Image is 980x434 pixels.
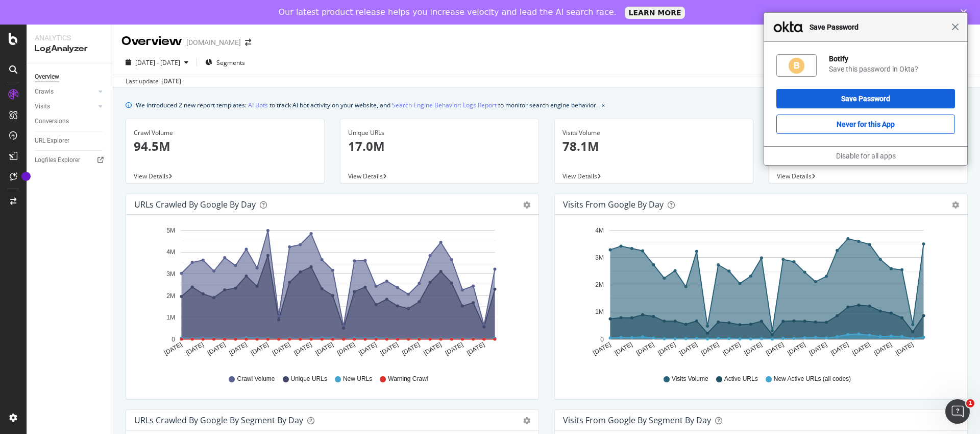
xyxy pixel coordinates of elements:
[765,341,785,357] text: [DATE]
[562,128,745,138] div: Visits Volume
[829,54,955,63] div: Botify
[134,223,527,365] svg: A chart.
[291,375,327,383] span: Unique URLs
[401,341,421,357] text: [DATE]
[343,375,372,383] span: New URLs
[314,341,335,357] text: [DATE]
[134,128,316,138] div: Crawl Volume
[166,314,175,321] text: 1M
[136,100,598,110] div: We introduced 2 new report templates: to track AI bot activity on your website, and to monitor se...
[562,138,745,155] p: 78.1M
[35,86,95,97] a: Crawls
[700,341,720,357] text: [DATE]
[966,399,974,407] span: 1
[774,375,851,383] span: New Active URLs (all codes)
[348,128,531,138] div: Unique URLs
[166,270,175,278] text: 3M
[35,101,95,112] a: Visits
[185,341,205,357] text: [DATE]
[35,155,106,166] a: Logfiles Explorer
[166,292,175,300] text: 2M
[465,341,486,357] text: [DATE]
[35,72,59,82] div: Overview
[245,39,251,46] div: arrow-right-arrow-left
[237,375,275,383] span: Crawl Volume
[163,341,183,357] text: [DATE]
[35,43,105,55] div: LogAnalyzer
[357,341,378,357] text: [DATE]
[952,201,959,209] div: gear
[250,341,270,357] text: [DATE]
[614,341,634,357] text: [DATE]
[228,341,248,357] text: [DATE]
[271,341,291,357] text: [DATE]
[21,172,31,181] div: Tooltip anchor
[829,64,955,74] div: Save this password in Okta?
[523,201,530,209] div: gear
[625,7,685,19] a: LEARN MORE
[166,249,175,256] text: 4M
[392,100,497,110] a: Search Engine Behavior: Logs Report
[804,21,951,33] span: Save Password
[35,135,69,146] div: URL Explorer
[292,341,313,357] text: [DATE]
[808,341,828,357] text: [DATE]
[656,341,677,357] text: [DATE]
[35,101,50,112] div: Visits
[423,341,443,357] text: [DATE]
[348,138,531,155] p: 17.0M
[126,77,181,86] div: Last update
[788,57,805,75] img: 2Iy75oAAAAGSURBVAMAB0sAwiIQkmoAAAAASUVORK5CYII=
[35,116,69,127] div: Conversions
[563,223,955,365] div: A chart.
[35,116,106,127] a: Conversions
[635,341,655,357] text: [DATE]
[201,54,249,71] button: Segments
[171,336,175,343] text: 0
[592,341,612,357] text: [DATE]
[595,227,604,234] text: 4M
[388,375,428,383] span: Warning Crawl
[279,7,617,17] div: Our latest product release helps you increase velocity and lead the AI search race.
[951,23,959,31] span: Close
[35,86,54,97] div: Crawls
[678,341,699,357] text: [DATE]
[776,115,955,134] button: Never for this App
[836,152,896,160] a: Disable for all apps
[894,341,915,357] text: [DATE]
[166,227,175,234] text: 5M
[563,415,711,425] div: Visits from Google By Segment By Day
[126,100,968,110] div: info banner
[216,58,245,67] span: Segments
[600,336,604,343] text: 0
[444,341,464,357] text: [DATE]
[35,135,106,146] a: URL Explorer
[786,341,806,357] text: [DATE]
[523,417,530,424] div: gear
[248,100,268,110] a: AI Bots
[945,399,970,424] iframe: Intercom live chat
[599,98,607,112] button: close banner
[206,341,227,357] text: [DATE]
[595,309,604,316] text: 1M
[724,375,758,383] span: Active URLs
[776,89,955,108] button: Save Password
[379,341,400,357] text: [DATE]
[348,172,383,180] span: View Details
[961,9,971,15] div: Close
[721,341,742,357] text: [DATE]
[121,54,192,71] button: [DATE] - [DATE]
[672,375,708,383] span: Visits Volume
[121,33,182,50] div: Overview
[743,341,764,357] text: [DATE]
[134,415,303,425] div: URLs Crawled by Google By Segment By Day
[134,199,256,210] div: URLs Crawled by Google by day
[829,341,850,357] text: [DATE]
[35,33,105,43] div: Analytics
[134,138,316,155] p: 94.5M
[851,341,872,357] text: [DATE]
[563,199,664,210] div: Visits from Google by day
[562,172,597,180] span: View Details
[134,172,168,180] span: View Details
